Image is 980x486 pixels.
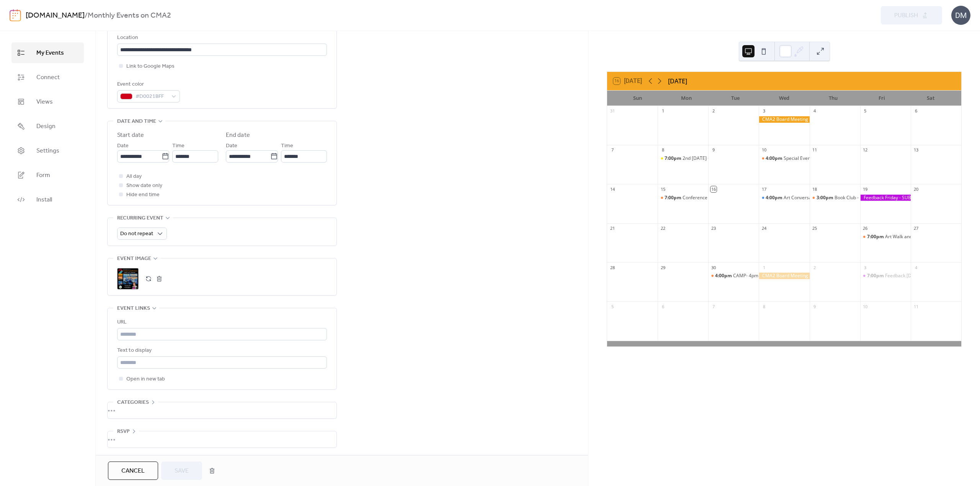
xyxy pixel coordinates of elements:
div: 9 [710,147,716,153]
a: My Events [11,42,84,63]
div: 1 [660,108,666,114]
div: Sat [906,91,955,106]
span: Settings [36,146,59,156]
div: Location [117,33,325,42]
span: Views [36,98,53,107]
div: 2 [812,265,818,270]
div: Book Club - Martin Cheek - 3:00 pm EDT [810,195,860,201]
div: 8 [761,304,767,309]
a: [DOMAIN_NAME] [26,8,85,23]
span: Date and time [117,117,156,126]
span: All day [126,172,142,181]
div: 2nd [DATE] Guest Artist Series with [PERSON_NAME]- 7pm EDT - [PERSON_NAME] [683,155,857,162]
span: 4:00pm [766,195,784,201]
div: Feedback Friday - SUBMISSION DEADLINE [860,195,911,201]
div: CMA2 Board Meeting [759,116,809,123]
div: 6 [913,108,919,114]
div: URL [117,318,325,327]
div: ; [117,268,139,289]
a: Views [11,91,84,112]
div: 5 [862,108,868,114]
div: 31 [609,108,615,114]
span: Cancel [121,466,145,476]
span: Show date only [126,181,162,190]
div: 11 [913,304,919,309]
div: Special Event: NOVEM 2025 Collaborative Mosaic - 4PM EDT [784,155,912,162]
div: 29 [660,265,666,270]
div: CAMP- 4pm EDT - [PERSON_NAME] [733,273,808,279]
span: Categories [117,398,149,407]
span: Design [36,122,56,131]
div: Event color [117,80,178,89]
span: Time [281,141,293,151]
div: DM [951,6,970,25]
div: Wed [760,91,809,106]
div: 20 [913,186,919,192]
div: Special Event: NOVEM 2025 Collaborative Mosaic - 4PM EDT [759,155,809,162]
span: Install [36,195,52,205]
div: 7 [710,304,716,309]
span: Form [36,171,50,180]
div: CAMP- 4pm EDT - Jeannette Brossart [708,273,759,279]
div: 13 [913,147,919,153]
b: / [85,8,88,23]
div: 12 [862,147,868,153]
button: Cancel [108,462,158,480]
span: 7:00pm [665,155,683,162]
span: #D0021BFF [136,92,168,101]
span: 7:00pm [665,195,683,201]
span: Open in new tab [126,375,165,384]
div: ••• [108,402,336,418]
div: Art Walk and Happy Hour [885,234,939,240]
span: Time [172,141,185,151]
div: 4 [913,265,919,270]
div: Feedback Friday with Fran Garrido & Shelley Beaumont, 7pm EDT [860,273,911,279]
span: Hide end time [126,190,160,200]
span: 4:00pm [715,273,733,279]
img: logo [10,9,21,21]
div: 2nd Monday Guest Artist Series with Jacqui Ross- 7pm EDT - Darcel Deneau [658,155,708,162]
span: 3:00pm [817,195,835,201]
div: Conference Preview - 7:00PM EDT [658,195,708,201]
a: Design [11,116,84,137]
span: Recurring event [117,214,163,223]
div: Thu [808,91,857,106]
span: Date [226,141,237,151]
div: Art Conversations - 4pm EDT [759,195,809,201]
span: Do not repeat [120,229,153,239]
div: 5 [609,304,615,309]
div: Art Walk and Happy Hour [860,234,911,240]
span: 4:00pm [766,155,784,162]
span: Event links [117,304,150,313]
div: 11 [812,147,818,153]
div: Start date [117,131,144,140]
div: 9 [812,304,818,309]
span: Connect [36,73,60,82]
div: 16 [710,186,716,192]
div: 8 [660,147,666,153]
div: 23 [710,226,716,231]
div: 19 [862,186,868,192]
div: End date [226,131,250,140]
div: 10 [862,304,868,309]
div: 3 [761,108,767,114]
div: [DATE] [668,76,687,86]
div: Text to display [117,346,325,355]
div: ••• [108,431,336,447]
div: 1 [761,265,767,270]
span: Date [117,141,129,151]
a: Connect [11,67,84,88]
div: Fri [857,91,906,106]
div: 14 [609,186,615,192]
span: Link to Google Maps [126,62,175,71]
div: 17 [761,186,767,192]
div: 24 [761,226,767,231]
a: Install [11,189,84,210]
div: 15 [660,186,666,192]
div: Tue [711,91,760,106]
div: 30 [710,265,716,270]
div: Art Conversations - 4pm EDT [784,195,845,201]
a: Settings [11,140,84,161]
div: 3 [862,265,868,270]
span: RSVP [117,427,130,436]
